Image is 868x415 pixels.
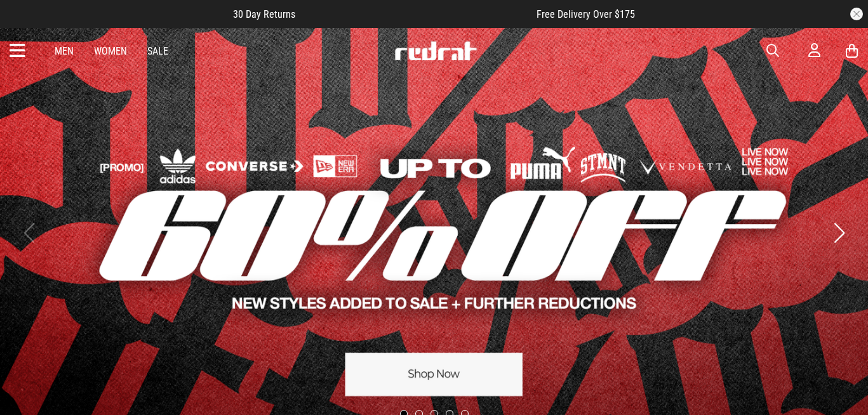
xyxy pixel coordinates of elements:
[537,8,635,20] span: Free Delivery Over $175
[394,41,477,60] img: Redrat logo
[94,45,127,57] a: Women
[321,8,511,20] iframe: Customer reviews powered by Trustpilot
[147,45,168,57] a: Sale
[20,219,37,247] button: Previous slide
[233,8,295,20] span: 30 Day Returns
[831,219,848,247] button: Next slide
[55,45,74,57] a: Men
